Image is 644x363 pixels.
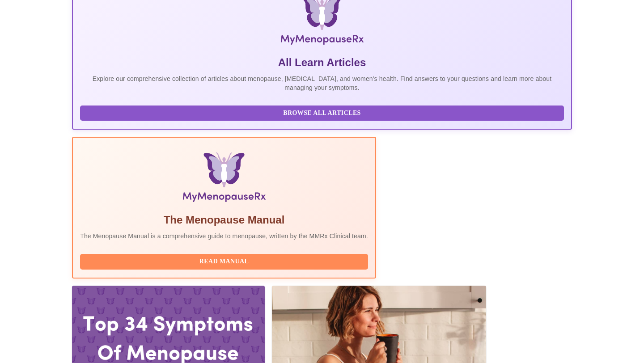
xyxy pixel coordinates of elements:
h5: The Menopause Manual [80,213,368,227]
a: Read Manual [80,257,370,265]
p: Explore our comprehensive collection of articles about menopause, [MEDICAL_DATA], and women's hea... [80,74,564,92]
span: Browse All Articles [89,108,555,119]
span: Read Manual [89,256,359,267]
button: Browse All Articles [80,106,564,121]
p: The Menopause Manual is a comprehensive guide to menopause, written by the MMRx Clinical team. [80,232,368,241]
h5: All Learn Articles [80,55,564,70]
img: Menopause Manual [126,152,322,206]
button: Read Manual [80,254,368,270]
a: Browse All Articles [80,109,566,116]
